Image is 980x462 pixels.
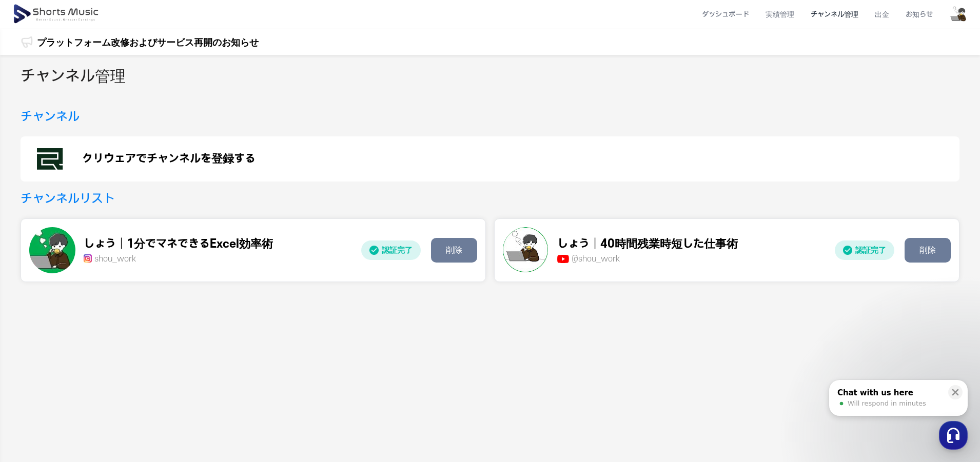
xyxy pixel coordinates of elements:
[867,1,897,28] a: 出金
[21,136,959,182] a: クリウェアでチャンネルを登録する
[361,240,421,260] p: 認証完了
[21,36,33,48] img: 알림 아이콘
[84,236,273,253] p: しょう│1分でマネできるExcel効率術
[802,1,867,28] a: チャンネル管理
[29,227,353,273] a: しょう│1分でマネできるExcel効率術 shou_work
[84,253,273,265] p: shou_work
[557,253,738,265] p: @shou_work
[897,1,941,28] a: お知らせ
[557,236,738,253] p: しょう│40時間残業時短した仕事術
[21,108,80,126] h3: チャンネル
[949,5,968,24] img: 사용자 이미지
[37,35,259,49] a: プラットフォーム改修およびサービス再開のお知らせ
[21,65,126,88] h2: チャンネル管理
[82,153,256,165] p: クリウェアでチャンネルを登録する
[694,1,757,28] a: ダッシュボード
[431,238,477,263] button: 削除
[835,240,894,260] p: 認証完了
[757,1,802,28] a: 実績管理
[905,238,951,263] button: 削除
[21,190,115,208] h3: チャンネルリスト
[503,227,827,273] a: しょう│40時間残業時短した仕事術 @shou_work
